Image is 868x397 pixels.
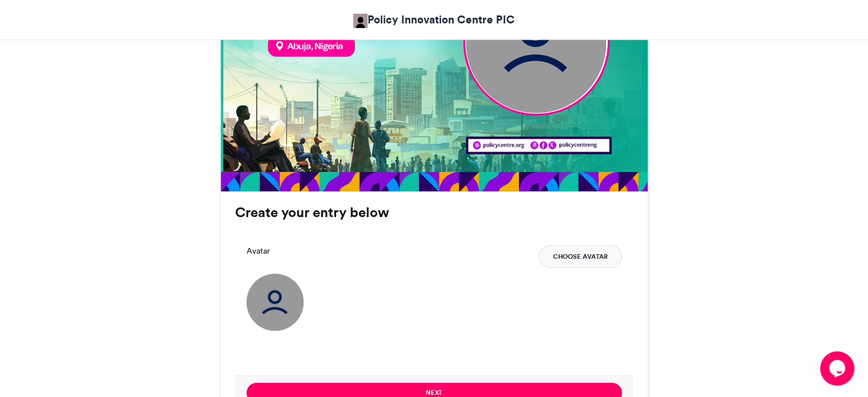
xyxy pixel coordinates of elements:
h3: Create your entry below [235,206,633,219]
iframe: chat widget [820,351,857,386]
img: user_circle.png [247,274,304,331]
button: Choose Avatar [539,245,622,268]
label: Avatar [247,245,270,257]
img: Policy Innovation Centre PIC [353,14,368,28]
a: Policy Innovation Centre PIC [353,11,515,28]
